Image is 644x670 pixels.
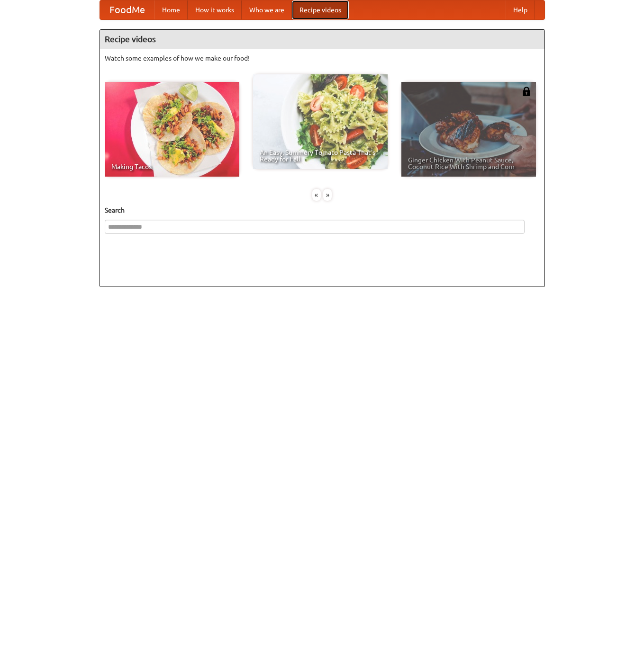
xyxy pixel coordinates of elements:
div: » [323,189,332,201]
a: Making Tacos [105,82,239,177]
a: Who we are [242,0,292,19]
a: FoodMe [100,0,154,19]
h4: Recipe videos [100,30,544,49]
h5: Search [105,205,540,215]
a: An Easy, Summery Tomato Pasta That's Ready for Fall [253,74,388,169]
a: Home [154,0,188,19]
img: 483408.png [522,87,531,96]
a: Help [506,0,535,19]
div: « [312,189,321,201]
a: How it works [188,0,242,19]
p: Watch some examples of how we make our food! [105,54,540,63]
span: Making Tacos [111,163,233,170]
a: Recipe videos [292,0,349,19]
span: An Easy, Summery Tomato Pasta That's Ready for Fall [260,149,381,162]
